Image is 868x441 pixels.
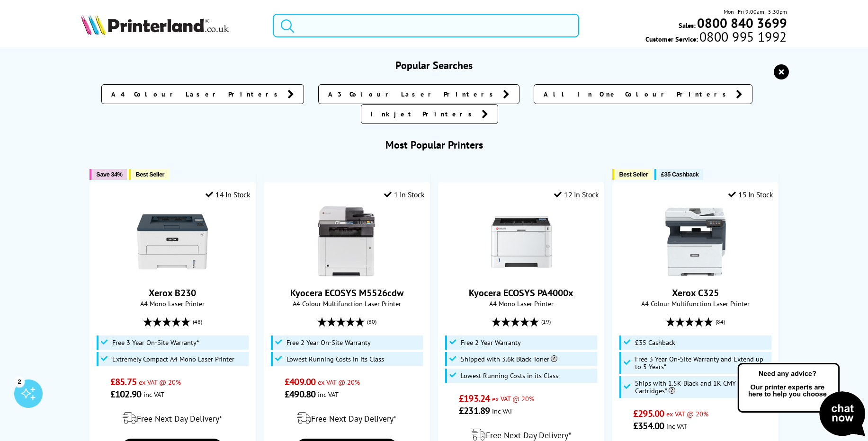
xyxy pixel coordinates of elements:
h3: Popular Searches [81,59,787,72]
span: Free 2 Year Warranty [461,339,521,346]
span: Free 2 Year On-Site Warranty [286,339,371,346]
span: Free 3 Year On-Site Warranty and Extend up to 5 Years* [635,355,770,370]
span: Best Seller [619,171,648,178]
span: ex VAT @ 20% [492,394,534,403]
div: 14 In Stock [206,190,250,199]
span: £490.80 [285,388,315,400]
span: £231.89 [459,405,490,417]
span: (84) [716,313,725,331]
a: Kyocera ECOSYS M5526cdw [290,287,403,299]
span: £35 Cashback [661,171,698,178]
span: A4 Colour Multifunction Laser Printer [617,299,773,308]
span: ex VAT @ 20% [318,378,360,387]
span: £295.00 [633,407,664,420]
b: 0800 840 3699 [697,14,787,32]
img: Kyocera ECOSYS PA4000x [486,206,557,277]
a: Xerox B230 [149,287,196,299]
a: Inkjet Printers [361,104,498,124]
a: Xerox B230 [137,270,208,279]
span: (48) [193,313,202,331]
span: inc VAT [666,422,687,431]
span: £354.00 [633,420,664,432]
div: 2 [14,376,25,387]
a: A4 Colour Laser Printers [101,84,304,104]
span: A4 Mono Laser Printer [95,299,250,308]
span: All In One Colour Printers [544,89,731,99]
img: Kyocera ECOSYS M5526cdw [311,206,382,277]
span: ex VAT @ 20% [139,378,181,387]
img: Printerland Logo [81,14,229,35]
input: Se [273,14,579,37]
a: Printerland Logo [81,14,261,37]
button: Best Seller [129,169,169,180]
span: (19) [541,313,551,331]
span: inc VAT [143,390,164,399]
span: A4 Colour Multifunction Laser Printer [269,299,424,308]
span: (80) [367,313,376,331]
span: Customer Service: [645,32,787,44]
span: A3 Colour Laser Printers [328,89,498,99]
span: £409.00 [285,376,315,388]
span: Ships with 1.5K Black and 1K CMY Toner Cartridges* [635,379,770,395]
a: 0800 840 3699 [696,18,787,27]
span: Shipped with 3.6k Black Toner [461,355,557,363]
span: A4 Colour Laser Printers [111,89,283,99]
div: modal_delivery [95,405,250,432]
button: £35 Cashback [654,169,703,180]
span: Best Seller [135,171,164,178]
span: Extremely Compact A4 Mono Laser Printer [112,355,234,363]
span: Lowest Running Costs in its Class [286,355,384,363]
a: All In One Colour Printers [534,84,752,104]
span: A4 Mono Laser Printer [443,299,599,308]
button: Save 34% [89,169,127,180]
span: ex VAT @ 20% [666,409,708,418]
span: Save 34% [96,171,122,178]
span: Lowest Running Costs in its Class [461,372,558,379]
span: £35 Cashback [635,339,675,346]
a: Kyocera ECOSYS PA4000x [469,287,573,299]
span: inc VAT [492,406,513,415]
h3: Most Popular Printers [81,138,787,151]
button: Best Seller [612,169,653,180]
a: A3 Colour Laser Printers [318,84,519,104]
img: Open Live Chat window [735,362,868,439]
span: inc VAT [318,390,339,399]
div: 1 In Stock [384,190,425,199]
span: £85.75 [110,376,136,388]
span: Sales: [679,21,696,30]
span: Mon - Fri 9:00am - 5:30pm [724,7,787,16]
a: Xerox C325 [672,287,719,299]
img: Xerox B230 [137,206,208,277]
span: Free 3 Year On-Site Warranty* [112,339,199,346]
div: 15 In Stock [728,190,773,199]
div: modal_delivery [269,405,424,432]
a: Xerox C325 [660,270,731,279]
a: Kyocera ECOSYS PA4000x [486,270,557,279]
a: Kyocera ECOSYS M5526cdw [311,270,382,279]
span: 0800 995 1992 [698,32,787,41]
span: £193.24 [459,392,490,405]
div: 12 In Stock [554,190,599,199]
span: £102.90 [110,388,141,400]
img: Xerox C325 [660,206,731,277]
span: Inkjet Printers [371,109,477,119]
